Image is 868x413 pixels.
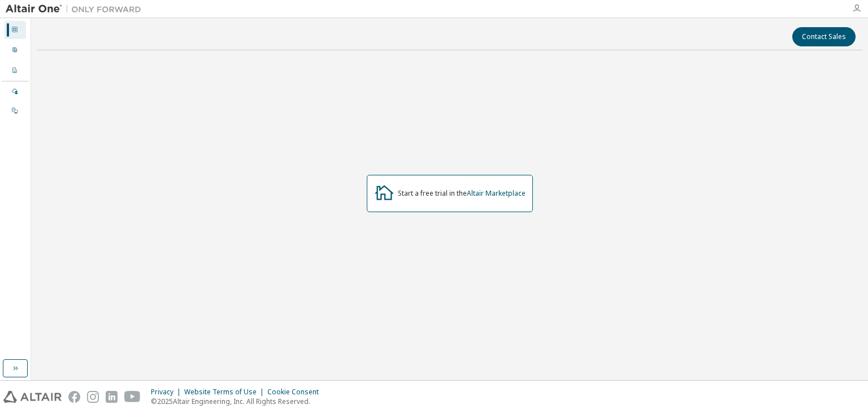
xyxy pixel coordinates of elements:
[5,83,26,101] div: Managed
[151,397,325,406] p: © 2025 Altair Engineering, Inc. All Rights Reserved.
[6,3,147,15] img: Altair One
[267,388,325,397] div: Cookie Consent
[792,27,856,46] button: Contact Sales
[68,391,80,403] img: facebook.svg
[5,21,26,39] div: Dashboard
[184,388,267,397] div: Website Terms of Use
[87,391,99,403] img: instagram.svg
[398,189,526,198] div: Start a free trial in the
[106,391,118,403] img: linkedin.svg
[3,391,62,403] img: altair_logo.svg
[5,62,26,80] div: Company Profile
[124,391,141,403] img: youtube.svg
[5,102,26,120] div: On Prem
[5,41,26,59] div: User Profile
[467,188,526,198] a: Altair Marketplace
[151,388,184,397] div: Privacy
